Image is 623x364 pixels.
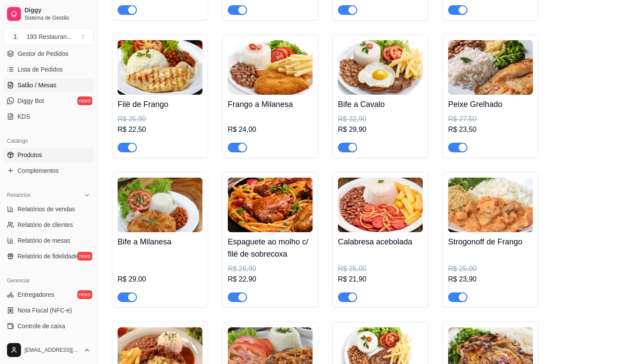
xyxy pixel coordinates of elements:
span: Diggy Bot [17,96,44,105]
span: [EMAIL_ADDRESS][DOMAIN_NAME] [24,347,80,354]
div: Gerenciar [3,274,94,288]
img: product-image [228,40,313,95]
a: Gestor de Pedidos [3,47,94,61]
a: Lista de Pedidos [3,62,94,76]
span: Salão / Mesas [17,81,56,89]
span: Relatório de clientes [17,220,73,229]
img: product-image [228,178,313,232]
a: Controle de caixa [3,319,94,333]
img: product-image [118,178,202,232]
span: Complementos [17,166,59,175]
button: Select a team [3,28,94,45]
h4: Espaguete ao molho c/ filé de sobrecoxa [228,236,313,260]
div: R$ 24,00 [228,124,313,135]
span: Relatório de mesas [17,236,70,245]
div: R$ 23,50 [448,124,533,135]
h4: Filè de Frango [118,98,202,110]
h4: Strogonoff de Frango [448,236,533,248]
img: product-image [338,40,423,95]
div: R$ 25,00 [448,264,533,274]
div: R$ 29,00 [118,274,202,285]
a: Controle de fiado [3,335,94,349]
h4: Bife a Milanesa [118,236,202,248]
a: Entregadoresnovo [3,288,94,302]
div: R$ 21,90 [338,274,423,285]
a: DiggySistema de Gestão [3,3,94,24]
span: Relatórios [7,192,31,199]
span: Controle de caixa [17,322,65,330]
h4: Calabresa acebolada [338,236,423,248]
span: Sistema de Gestão [24,14,90,21]
img: product-image [118,40,202,95]
span: Lista de Pedidos [17,65,63,74]
div: R$ 27,50 [448,114,533,124]
a: Relatórios de vendas [3,202,94,216]
a: Relatório de clientes [3,218,94,232]
span: 1 [11,32,20,41]
h4: Bife a Cavalo [338,98,423,110]
a: Nota Fiscal (NFC-e) [3,303,94,317]
div: R$ 25,90 [118,114,202,124]
h4: Frango a Milanesa [228,98,313,110]
span: Produtos [17,151,42,159]
span: Relatório de fidelidade [17,252,78,261]
div: R$ 26,90 [228,264,313,274]
div: Catálogo [3,134,94,148]
h4: Peixe Grelhado [448,98,533,110]
a: Complementos [3,164,94,178]
img: product-image [448,40,533,95]
a: KDS [3,110,94,124]
span: KDS [17,112,30,121]
span: Diggy [24,7,90,14]
span: Relatórios de vendas [17,205,75,213]
a: Produtos [3,148,94,162]
div: 193 Restauran ... [27,32,72,41]
span: Nota Fiscal (NFC-e) [17,306,72,315]
a: Relatório de mesas [3,234,94,247]
div: R$ 29,90 [338,124,423,135]
img: product-image [338,178,423,232]
div: R$ 25,00 [338,264,423,274]
span: Gestor de Pedidos [17,49,68,58]
button: [EMAIL_ADDRESS][DOMAIN_NAME] [3,340,94,361]
div: R$ 22,90 [228,274,313,285]
img: product-image [448,178,533,232]
span: Entregadores [17,290,54,299]
a: Relatório de fidelidadenovo [3,249,94,263]
div: R$ 32,90 [338,114,423,124]
a: Salão / Mesas [3,78,94,92]
div: R$ 23,90 [448,274,533,285]
div: R$ 22,50 [118,124,202,135]
a: Diggy Botnovo [3,94,94,108]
